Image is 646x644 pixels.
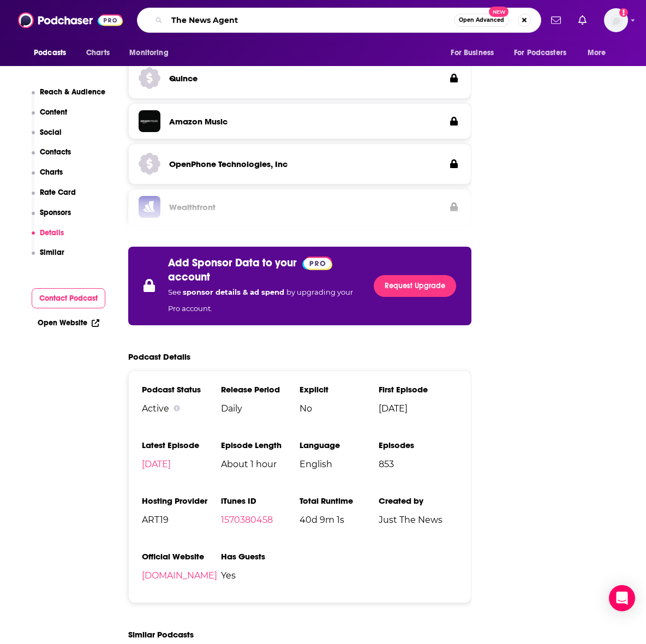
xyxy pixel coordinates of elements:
a: Show notifications dropdown [547,11,565,29]
button: open menu [26,43,80,63]
span: New [489,7,509,17]
a: [DATE] [142,459,171,469]
a: 1570380458 [221,515,273,525]
h3: Episodes [379,440,458,450]
p: Add Sponsor Data to your [168,256,297,270]
span: No [300,403,379,414]
svg: Add a profile image [619,8,628,17]
h2: Similar Podcasts [128,629,194,640]
a: [DOMAIN_NAME] [142,570,217,581]
button: open menu [507,43,582,63]
h3: Quince [169,73,198,84]
button: Charts [32,168,63,188]
p: Details [40,228,64,237]
img: User Profile [604,8,628,32]
img: Podchaser - Follow, Share and Rate Podcasts [18,10,123,31]
p: Sponsors [40,208,71,217]
p: Rate Card [40,188,76,197]
span: For Business [451,45,494,61]
span: Just The News [379,515,458,525]
p: Content [40,108,67,117]
img: Podchaser Pro [302,257,332,270]
button: open menu [122,43,182,63]
span: English [300,459,379,469]
span: Yes [221,570,300,581]
p: Contacts [40,147,71,157]
button: Show profile menu [604,8,628,32]
h3: Created by [379,496,458,506]
span: sponsor details & ad spend [183,288,286,296]
span: 40d 9m 1s [300,515,379,525]
button: Open AdvancedNew [454,14,509,27]
p: Social [40,128,62,137]
h3: Hosting Provider [142,496,221,506]
button: Content [32,108,68,128]
h3: Explicit [300,384,379,395]
span: Logged in as LoriBecker [604,8,628,32]
a: Charts [79,43,116,63]
a: Pro website [302,255,332,270]
h3: Podcast Status [142,384,221,395]
div: Search podcasts, credits, & more... [137,8,541,33]
button: Details [32,228,64,248]
h3: Has Guests [221,551,300,562]
h3: iTunes ID [221,496,300,506]
h3: Amazon Music [169,116,228,127]
h3: Language [300,440,379,450]
p: Reach & Audience [40,87,105,97]
span: More [588,45,606,61]
span: Daily [221,403,300,414]
span: 853 [379,459,458,469]
p: Charts [40,168,63,177]
span: About 1 hour [221,459,300,469]
button: Sponsors [32,208,71,228]
div: Active [142,403,221,414]
p: account [168,270,210,284]
a: Request Upgrade [374,275,456,297]
h3: Release Period [221,384,300,395]
p: See by upgrading your Pro account. [168,284,361,317]
h2: Podcast Details [128,351,190,362]
span: ART19 [142,515,221,525]
a: Show notifications dropdown [574,11,591,29]
span: Monitoring [129,45,168,61]
h3: Latest Episode [142,440,221,450]
span: Charts [86,45,110,61]
p: Similar [40,248,64,257]
h3: Official Website [142,551,221,562]
h3: Total Runtime [300,496,379,506]
span: For Podcasters [514,45,566,61]
button: Social [32,128,62,148]
span: Podcasts [34,45,66,61]
img: Amazon Music logo [139,110,160,132]
h3: First Episode [379,384,458,395]
button: Reach & Audience [32,87,106,108]
h3: Episode Length [221,440,300,450]
button: open menu [443,43,507,63]
a: Open Website [38,318,99,327]
button: Rate Card [32,188,76,208]
input: Search podcasts, credits, & more... [167,11,454,29]
h3: OpenPhone Technologies, Inc [169,159,288,169]
div: Open Intercom Messenger [609,585,635,611]
button: Similar [32,248,65,268]
span: [DATE] [379,403,458,414]
span: Open Advanced [459,17,504,23]
button: Contact Podcast [32,288,106,308]
button: open menu [580,43,620,63]
button: Contacts [32,147,71,168]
